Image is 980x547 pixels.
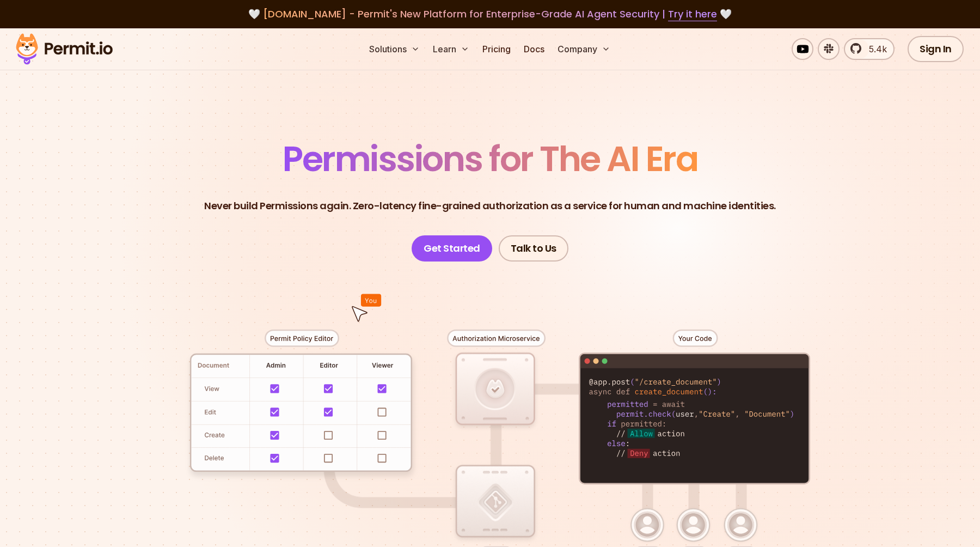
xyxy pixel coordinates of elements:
span: [DOMAIN_NAME] - Permit's New Platform for Enterprise-Grade AI Agent Security | [263,7,717,21]
a: Pricing [478,38,515,60]
a: Talk to Us [499,235,568,262]
a: Get Started [412,235,492,262]
button: Company [553,38,615,60]
a: Sign In [908,36,964,62]
a: Docs [519,38,549,60]
a: Try it here [668,7,717,21]
div: 🤍 🤍 [26,7,954,22]
img: Permit logo [11,31,118,68]
button: Solutions [365,38,424,60]
button: Learn [428,38,474,60]
a: 5.4k [844,38,895,60]
span: Permissions for The AI Era [283,135,697,183]
p: Never build Permissions again. Zero-latency fine-grained authorization as a service for human and... [204,198,776,214]
span: 5.4k [862,42,887,56]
